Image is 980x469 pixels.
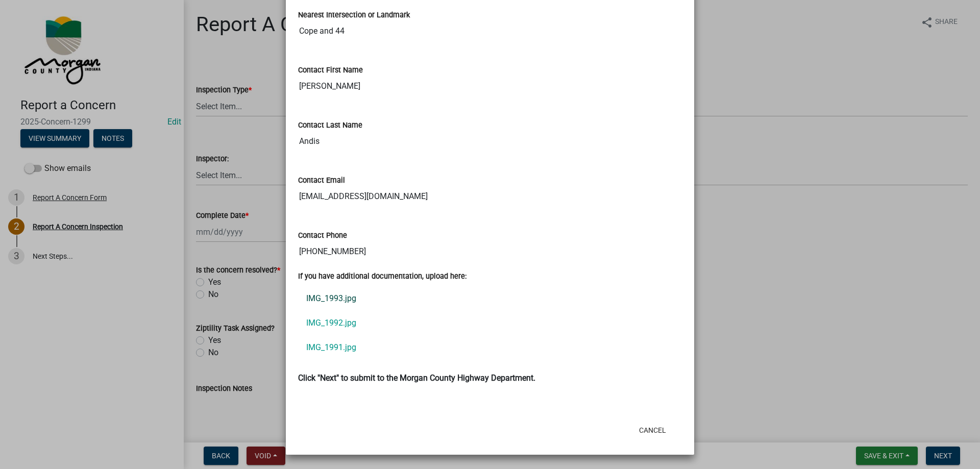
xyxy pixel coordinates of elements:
label: Nearest Intersection or Landmark [298,12,410,19]
label: Contact Email [298,177,345,184]
strong: Click "Next" to submit to the Morgan County Highway Department. [298,373,535,383]
a: IMG_1992.jpg [298,311,682,335]
label: Contact First Name [298,67,363,74]
a: IMG_1993.jpg [298,286,682,311]
label: If you have additional documentation, upload here: [298,273,467,280]
a: IMG_1991.jpg [298,335,682,360]
label: Contact Phone [298,232,347,239]
label: Contact Last Name [298,122,362,129]
button: Cancel [631,421,674,439]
